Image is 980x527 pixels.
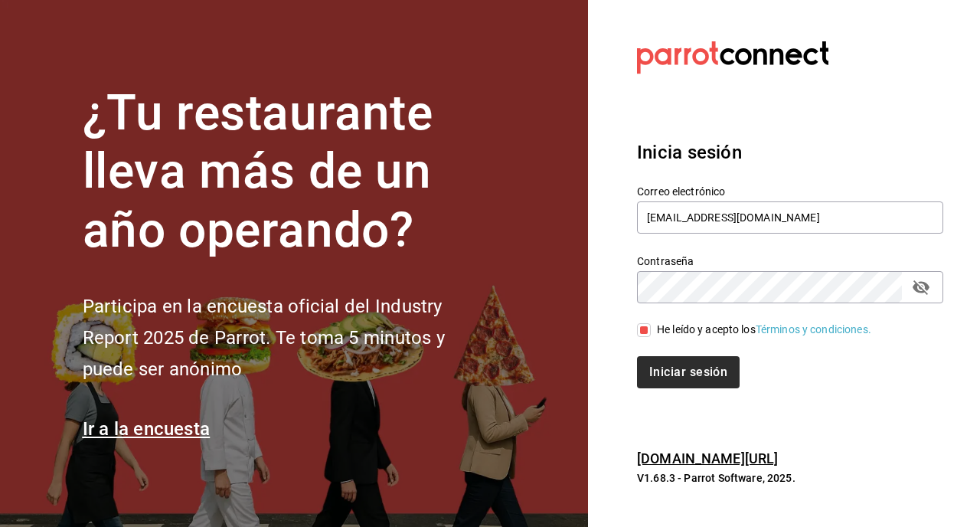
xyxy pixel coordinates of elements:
label: Correo electrónico [637,185,943,196]
a: [DOMAIN_NAME][URL] [637,450,778,466]
h2: Participa en la encuesta oficial del Industry Report 2025 de Parrot. Te toma 5 minutos y puede se... [83,291,496,385]
h3: Inicia sesión [637,139,943,166]
label: Contraseña [637,255,943,266]
div: He leído y acepto los [657,322,871,338]
p: V1.68.3 - Parrot Software, 2025. [637,470,943,486]
h1: ¿Tu restaurante lleva más de un año operando? [83,84,496,260]
a: Ir a la encuesta [83,418,211,440]
input: Ingresa tu correo electrónico [637,201,943,234]
button: Iniciar sesión [637,356,740,388]
button: passwordField [908,274,934,300]
a: Términos y condiciones. [756,323,871,336]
